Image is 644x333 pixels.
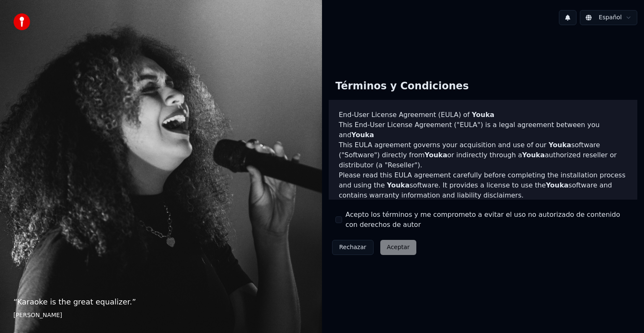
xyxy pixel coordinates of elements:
span: Youka [472,111,494,119]
p: This EULA agreement governs your acquisition and use of our software ("Software") directly from o... [339,140,627,170]
button: Rechazar [332,240,374,255]
p: “ Karaoke is the great equalizer. ” [13,296,309,308]
span: Youka [387,181,410,189]
p: Please read this EULA agreement carefully before completing the installation process and using th... [339,170,627,200]
label: Acepto los términos y me comprometo a evitar el uso no autorizado de contenido con derechos de autor [345,210,631,230]
div: Términos y Condiciones [329,73,475,100]
footer: [PERSON_NAME] [13,311,309,320]
img: youka [13,13,30,30]
span: Youka [546,181,569,189]
span: Youka [351,131,374,139]
span: Youka [425,151,447,159]
p: This End-User License Agreement ("EULA") is a legal agreement between you and [339,120,627,140]
span: Youka [548,141,571,149]
span: Youka [522,151,545,159]
h3: End-User License Agreement (EULA) of [339,110,627,120]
